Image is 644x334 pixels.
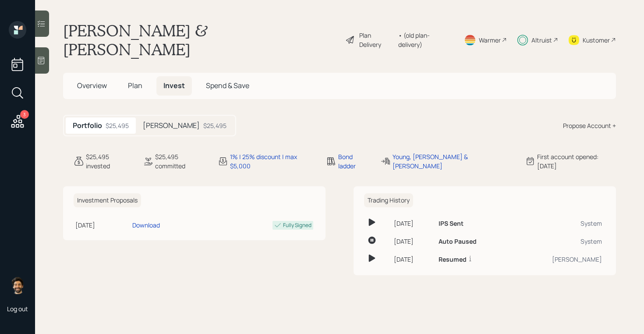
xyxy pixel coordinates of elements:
h5: Portfolio [73,121,102,130]
div: Log out [7,305,28,313]
div: [DATE] [75,220,129,230]
div: Bond ladder [338,152,370,171]
span: Plan [128,81,142,90]
span: Overview [77,81,107,90]
h5: [PERSON_NAME] [143,121,200,130]
h6: Investment Proposals [74,193,141,208]
div: $25,495 [203,121,226,130]
div: Download [132,220,160,230]
h6: IPS Sent [439,220,464,227]
div: 3 [20,110,29,119]
div: First account opened: [DATE] [537,152,616,171]
div: Warmer [479,36,501,45]
span: Invest [163,81,185,90]
div: $25,495 invested [86,152,132,171]
div: [PERSON_NAME] [514,255,602,264]
h6: Trading History [364,193,413,208]
div: System [514,237,602,246]
div: System [514,219,602,228]
div: [DATE] [394,219,432,228]
div: Fully Signed [283,221,311,229]
h1: [PERSON_NAME] & [PERSON_NAME] [63,21,338,59]
div: 1% | 25% discount | max $5,000 [230,152,315,171]
div: [DATE] [394,237,432,246]
h6: Auto Paused [439,238,477,245]
div: Altruist [531,36,552,45]
h6: Resumed [439,256,467,263]
div: Propose Account + [563,121,616,130]
div: $25,495 [106,121,129,130]
div: • (old plan-delivery) [398,31,453,49]
div: Plan Delivery [359,31,394,49]
img: eric-schwartz-headshot.png [9,277,26,294]
div: Kustomer [583,36,610,45]
div: $25,495 committed [155,152,207,171]
div: Young, [PERSON_NAME] & [PERSON_NAME] [393,152,514,171]
span: Spend & Save [206,81,249,90]
div: [DATE] [394,255,432,264]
